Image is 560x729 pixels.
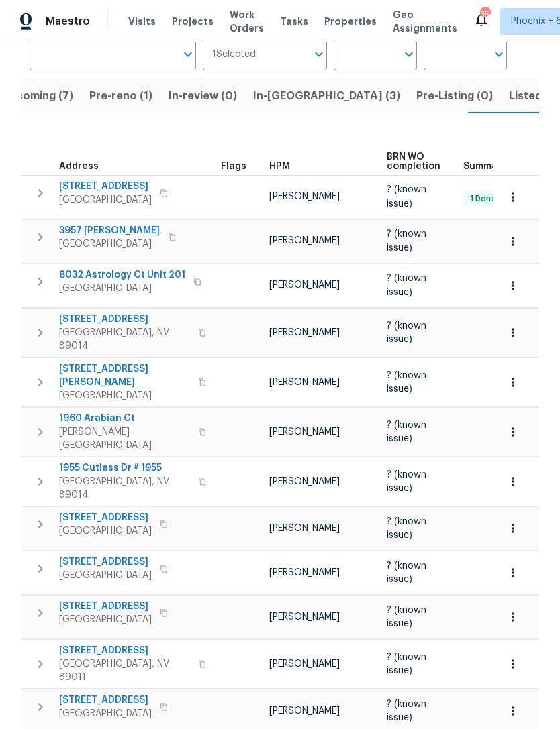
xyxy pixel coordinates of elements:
[387,699,426,722] span: ? (known issue)
[269,612,340,622] span: [PERSON_NAME]
[269,328,340,337] span: [PERSON_NAME]
[387,653,426,675] span: ? (known issue)
[269,378,340,387] span: [PERSON_NAME]
[59,693,152,707] span: [STREET_ADDRESS]
[59,362,190,389] span: [STREET_ADDRESS][PERSON_NAME]
[59,475,190,502] span: [GEOGRAPHIC_DATA], NV 89014
[480,8,489,21] div: 35
[280,17,308,26] span: Tasks
[269,524,340,533] span: [PERSON_NAME]
[59,600,152,613] span: [STREET_ADDRESS]
[59,326,190,353] span: [GEOGRAPHIC_DATA], NV 89014
[59,613,152,626] span: [GEOGRAPHIC_DATA]
[59,237,160,251] span: [GEOGRAPHIC_DATA]
[310,45,328,64] button: Open
[387,420,426,443] span: ? (known issue)
[169,87,237,105] span: In-review (0)
[416,87,493,105] span: Pre-Listing (0)
[59,162,99,171] span: Address
[59,657,190,684] span: [GEOGRAPHIC_DATA], NV 89011
[387,274,426,296] span: ? (known issue)
[59,412,190,425] span: 1960 Arabian Ct
[387,152,440,171] span: BRN WO completion
[269,568,340,577] span: [PERSON_NAME]
[387,185,426,208] span: ? (known issue)
[393,8,457,35] span: Geo Assignments
[221,162,246,171] span: Flags
[387,517,426,540] span: ? (known issue)
[253,87,400,105] span: In-[GEOGRAPHIC_DATA] (3)
[59,268,185,282] span: 8032 Astrology Ct Unit 201
[269,192,340,201] span: [PERSON_NAME]
[269,280,340,290] span: [PERSON_NAME]
[387,229,426,252] span: ? (known issue)
[59,425,190,452] span: [PERSON_NAME][GEOGRAPHIC_DATA]
[59,707,152,720] span: [GEOGRAPHIC_DATA]
[400,45,418,64] button: Open
[59,180,152,193] span: [STREET_ADDRESS]
[128,15,156,28] span: Visits
[59,511,152,524] span: [STREET_ADDRESS]
[387,470,426,493] span: ? (known issue)
[489,45,508,64] button: Open
[463,162,507,171] span: Summary
[324,15,377,28] span: Properties
[269,659,340,669] span: [PERSON_NAME]
[59,569,152,582] span: [GEOGRAPHIC_DATA]
[59,193,152,207] span: [GEOGRAPHIC_DATA]
[387,606,426,628] span: ? (known issue)
[230,8,264,35] span: Work Orders
[269,477,340,486] span: [PERSON_NAME]
[269,236,340,245] span: [PERSON_NAME]
[59,224,160,237] span: 3957 [PERSON_NAME]
[59,524,152,538] span: [GEOGRAPHIC_DATA]
[269,427,340,437] span: [PERSON_NAME]
[59,644,190,657] span: [STREET_ADDRESS]
[179,45,197,64] button: Open
[1,87,73,105] span: Upcoming (7)
[387,371,426,394] span: ? (known issue)
[59,313,190,326] span: [STREET_ADDRESS]
[59,461,190,475] span: 1955 Cutlass Dr # 1955
[387,321,426,344] span: ? (known issue)
[269,162,290,171] span: HPM
[59,282,185,295] span: [GEOGRAPHIC_DATA]
[172,15,214,28] span: Projects
[59,555,152,569] span: [STREET_ADDRESS]
[59,389,190,402] span: [GEOGRAPHIC_DATA]
[89,87,152,105] span: Pre-reno (1)
[269,706,340,716] span: [PERSON_NAME]
[387,561,426,584] span: ? (known issue)
[46,15,90,28] span: Maestro
[212,49,256,60] span: 1 Selected
[465,193,502,205] span: 1 Done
